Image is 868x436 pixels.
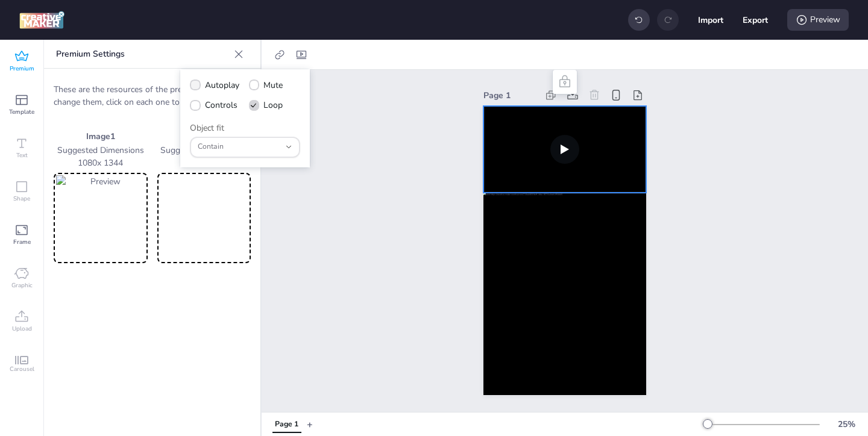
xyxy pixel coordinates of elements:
span: Autoplay [205,79,239,92]
p: These are the resources of the premium creative. To change them, click on each one to replace it. [54,83,251,108]
span: Mute [263,79,283,92]
div: Page 1 [483,89,538,102]
span: Graphic [11,281,33,290]
span: Premium [10,64,34,73]
span: Text [16,151,28,160]
img: logo Creative Maker [19,11,64,29]
span: Frame [13,237,31,247]
p: Video 1 [157,130,251,143]
div: Page 1 [275,419,298,430]
button: Export [743,7,768,33]
span: Shape [13,194,30,204]
p: Suggested Dimensions [54,144,148,157]
p: Premium Settings [56,40,229,69]
p: Image 1 [54,130,148,143]
div: 25 % [832,418,861,431]
label: Object fit [190,122,224,134]
p: Suggested Dimensions [157,144,251,157]
span: Loop [263,99,283,111]
p: 1080 x 576 [157,157,251,169]
div: Tabs [266,414,307,435]
span: Template [9,107,34,117]
p: 1080 x 1344 [54,157,148,169]
span: Carousel [10,364,34,374]
span: Controls [205,99,237,111]
img: Preview [56,175,145,261]
button: Import [698,7,723,33]
button: Contain [190,137,300,158]
span: Upload [12,324,32,334]
span: Contain [198,142,280,152]
div: Preview [787,9,849,31]
button: + [307,414,313,435]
